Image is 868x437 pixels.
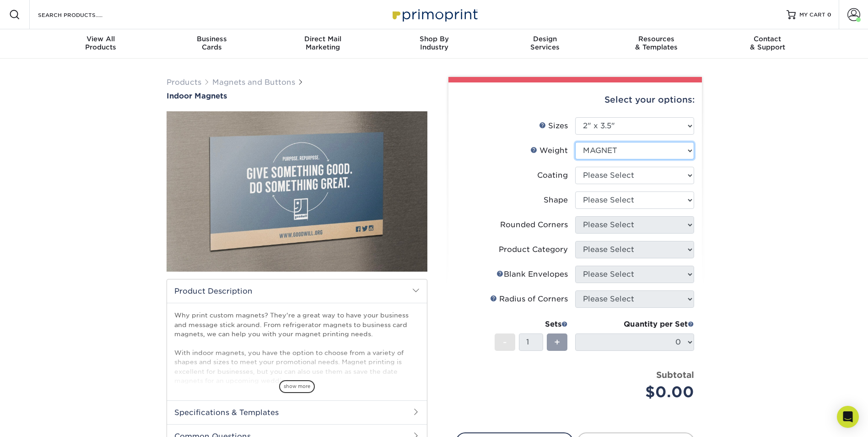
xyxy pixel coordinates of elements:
a: Direct MailMarketing [267,29,378,59]
input: SEARCH PRODUCTS..... [37,9,126,20]
a: Contact& Support [712,29,823,59]
strong: Subtotal [656,370,694,380]
h2: Specifications & Templates [167,400,427,424]
img: Indoor Magnets 01 [167,101,427,282]
a: Shop ByIndustry [378,29,490,59]
div: & Templates [601,35,712,51]
a: DesignServices [490,29,601,59]
img: Primoprint [388,5,480,24]
div: Marketing [267,35,378,51]
span: - [503,335,507,349]
a: Indoor Magnets [167,92,427,100]
h2: Product Description [167,279,427,303]
div: Open Intercom Messenger [837,406,859,428]
div: Products [45,35,156,51]
div: $0.00 [582,381,694,403]
span: Business [156,35,267,43]
a: Magnets and Buttons [212,78,295,87]
span: Contact [712,35,823,43]
span: Indoor Magnets [167,92,227,100]
span: Shop By [378,35,490,43]
div: & Support [712,35,823,51]
div: Sets [495,319,568,330]
div: Quantity per Set [575,319,694,330]
div: Industry [378,35,490,51]
div: Weight [530,145,568,156]
div: Select your options: [456,82,695,117]
div: Product Category [499,244,568,255]
p: Why print custom magnets? They're a great way to have your business and message stick around. Fro... [174,311,420,385]
span: View All [45,35,156,43]
span: + [554,335,560,349]
span: 0 [827,11,831,18]
span: Design [490,35,601,43]
a: BusinessCards [156,29,267,59]
span: MY CART [799,11,825,19]
a: View AllProducts [45,29,156,59]
div: Shape [544,195,568,206]
div: Blank Envelopes [496,269,568,280]
span: show more [279,380,315,393]
span: Resources [601,35,712,43]
div: Cards [156,35,267,51]
div: Services [490,35,601,51]
a: Resources& Templates [601,29,712,59]
div: Sizes [539,120,568,131]
a: Products [167,78,201,87]
span: Direct Mail [267,35,378,43]
div: Rounded Corners [500,219,568,230]
div: Coating [537,170,568,181]
div: Radius of Corners [490,294,568,305]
